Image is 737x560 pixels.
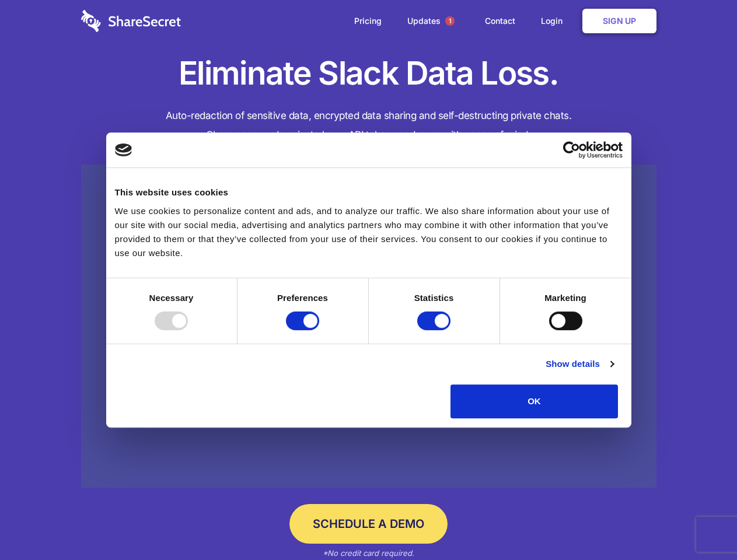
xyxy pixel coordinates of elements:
h4: Auto-redaction of sensitive data, encrypted data sharing and self-destructing private chats. Shar... [81,106,656,145]
strong: Preferences [277,293,328,303]
div: This website uses cookies [115,185,623,199]
div: We use cookies to personalize content and ads, and to analyze our traffic. We also share informat... [115,204,623,260]
strong: Marketing [544,293,586,303]
a: Sign Up [582,9,656,33]
img: logo-wordmark-white-trans-d4663122ce5f474addd5e946df7df03e33cb6a1c49d2221995e7729f52c070b2.svg [81,10,181,32]
a: Login [529,3,580,39]
em: *No credit card required. [323,548,414,558]
strong: Statistics [414,293,454,303]
a: Wistia video thumbnail [81,164,656,488]
a: Usercentrics Cookiebot - opens in a new window [521,141,623,159]
button: OK [450,384,618,418]
span: 1 [445,16,455,26]
a: Pricing [343,3,393,39]
a: Show details [546,357,613,371]
h1: Eliminate Slack Data Loss. [81,52,656,94]
img: logo [115,143,132,156]
a: Schedule a Demo [289,504,448,544]
strong: Necessary [149,293,194,303]
a: Contact [473,3,527,39]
